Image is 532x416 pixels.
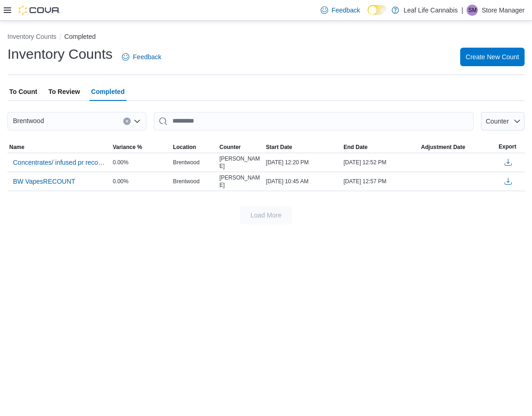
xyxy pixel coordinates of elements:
[171,157,217,168] div: Brentwood
[7,32,525,43] nav: An example of EuiBreadcrumbs
[481,112,525,130] button: Counter
[421,143,465,151] span: Adjustment Date
[220,174,262,189] span: [PERSON_NAME]
[64,33,96,40] button: Completed
[113,143,142,151] span: Variance %
[251,211,282,220] span: Load More
[7,45,113,63] h1: Inventory Counts
[7,142,111,153] button: Name
[462,5,463,16] p: |
[240,206,292,224] button: Load More
[342,176,419,187] div: [DATE] 12:57 PM
[173,143,196,151] span: Location
[123,118,131,125] button: Clear input
[342,157,419,168] div: [DATE] 12:52 PM
[9,174,79,188] button: BW VapesRECOUNT
[13,115,44,126] span: Brentwood
[264,142,342,153] button: Start Date
[118,48,165,66] a: Feedback
[48,82,80,101] span: To Review
[264,176,342,187] div: [DATE] 10:45 AM
[171,142,217,153] button: Location
[367,5,387,15] input: Dark Mode
[7,33,57,40] button: Inventory Counts
[111,176,171,187] div: 0.00%
[342,142,419,153] button: End Date
[332,6,360,15] span: Feedback
[486,118,509,125] span: Counter
[218,142,264,153] button: Counter
[404,5,458,16] p: Leaf Life Cannabis
[13,158,105,167] span: Concentrates/ infused pr recount
[9,155,109,169] button: Concentrates/ infused pr recount
[264,157,342,168] div: [DATE] 12:20 PM
[171,176,217,187] div: Brentwood
[111,142,171,153] button: Variance %
[467,5,478,16] div: Store Manager
[154,112,474,130] input: This is a search bar. After typing your query, hit enter to filter the results lower in the page.
[111,157,171,168] div: 0.00%
[220,143,241,151] span: Counter
[419,142,497,153] button: Adjustment Date
[9,143,25,151] span: Name
[9,82,37,101] span: To Count
[266,143,292,151] span: Start Date
[499,143,516,150] span: Export
[466,52,519,62] span: Create New Count
[317,1,364,19] a: Feedback
[460,48,525,66] button: Create New Count
[481,5,525,16] p: Store Manager
[91,82,125,101] span: Completed
[468,5,476,16] span: SM
[19,6,60,15] img: Cova
[13,177,75,186] span: BW VapesRECOUNT
[343,143,367,151] span: End Date
[133,118,141,125] button: Open list of options
[220,155,262,170] span: [PERSON_NAME]
[133,52,161,62] span: Feedback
